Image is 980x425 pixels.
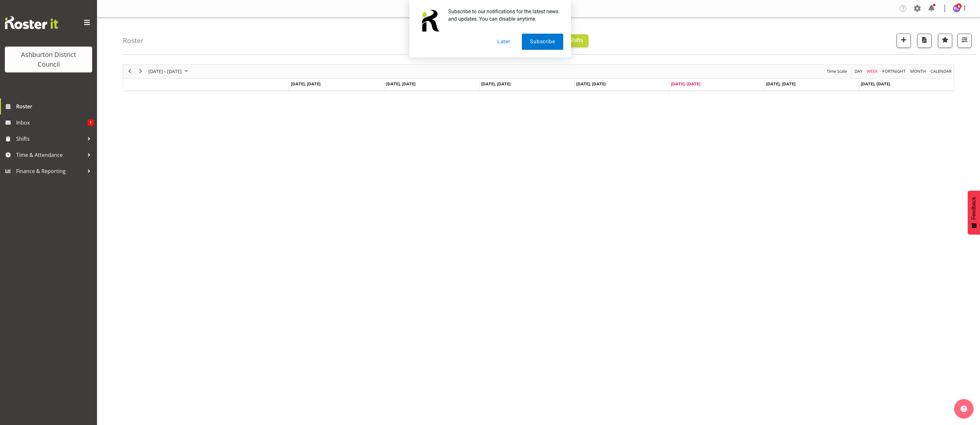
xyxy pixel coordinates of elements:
[135,65,146,78] div: next period
[971,197,977,220] span: Feedback
[866,67,878,75] span: Week
[930,67,952,75] span: calendar
[136,67,145,75] button: Next
[88,119,94,126] span: 1
[124,65,135,78] div: previous period
[854,67,863,75] span: Day
[671,81,700,87] span: [DATE], [DATE]
[16,134,84,144] span: Shifts
[16,102,94,111] span: Roster
[522,34,563,50] button: Subscribe
[968,191,980,234] button: Feedback - Show survey
[881,67,907,75] button: Fortnight
[11,50,86,69] div: Ashburton District Council
[123,64,954,91] div: Timeline Week of October 3, 2025
[16,150,84,160] span: Time & Attendance
[489,34,518,50] button: Later
[443,8,563,23] div: Subscribe to our notifications for the latest news and updates. You can disable anytime.
[386,81,415,87] span: [DATE], [DATE]
[417,8,443,34] img: notification icon
[910,67,927,75] span: Month
[125,67,134,75] button: Previous
[826,67,847,75] span: Time Scale
[147,67,191,75] button: October 2025
[766,81,795,87] span: [DATE], [DATE]
[576,81,606,87] span: [DATE], [DATE]
[866,67,879,75] button: Timeline Week
[826,67,848,75] button: Time Scale
[909,67,927,75] button: Timeline Month
[854,67,864,75] button: Timeline Day
[16,118,88,127] span: Inbox
[148,67,182,75] span: [DATE] - [DATE]
[146,65,192,78] div: Sep 29 - Oct 05, 2025
[291,81,320,87] span: [DATE], [DATE]
[861,81,890,87] span: [DATE], [DATE]
[961,406,967,412] img: help-xxl-2.png
[481,81,511,87] span: [DATE], [DATE]
[930,67,953,75] button: Month
[16,166,84,176] span: Finance & Reporting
